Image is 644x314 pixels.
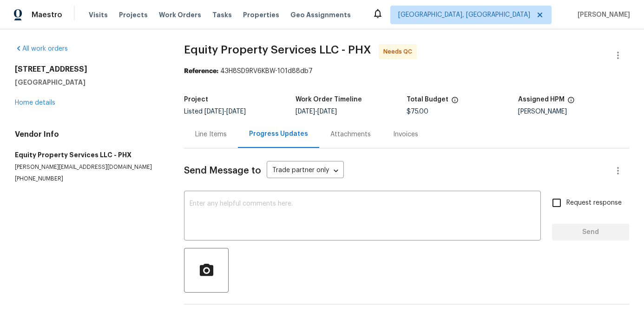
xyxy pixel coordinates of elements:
[204,108,246,115] span: -
[317,108,337,115] span: [DATE]
[15,65,162,74] h2: [STREET_ADDRESS]
[518,96,565,103] h5: Assigned HPM
[159,10,201,20] span: Work Orders
[243,10,279,20] span: Properties
[32,10,62,20] span: Maestro
[89,10,108,20] span: Visits
[184,166,261,175] span: Send Message to
[195,130,227,139] div: Line Items
[393,130,418,139] div: Invoices
[407,108,428,115] span: $75.00
[15,150,162,160] h5: Equity Property Services LLC - PHX
[451,96,459,108] span: The total cost of line items that have been proposed by Opendoor. This sum includes line items th...
[566,198,622,208] span: Request response
[184,108,246,115] span: Listed
[518,108,630,115] div: [PERSON_NAME]
[330,130,371,139] div: Attachments
[226,108,246,115] span: [DATE]
[15,100,55,106] a: Home details
[15,46,68,52] a: All work orders
[296,108,337,115] span: -
[296,108,315,115] span: [DATE]
[15,175,162,183] p: [PHONE_NUMBER]
[383,47,416,56] span: Needs QC
[249,129,308,139] div: Progress Updates
[574,10,630,20] span: [PERSON_NAME]
[15,130,162,139] h4: Vendor Info
[567,96,575,108] span: The hpm assigned to this work order.
[15,163,162,171] p: [PERSON_NAME][EMAIL_ADDRESS][DOMAIN_NAME]
[398,10,530,20] span: [GEOGRAPHIC_DATA], [GEOGRAPHIC_DATA]
[184,44,371,55] span: Equity Property Services LLC - PHX
[212,12,232,18] span: Tasks
[290,10,351,20] span: Geo Assignments
[119,10,148,20] span: Projects
[296,96,362,103] h5: Work Order Timeline
[204,108,224,115] span: [DATE]
[407,96,448,103] h5: Total Budget
[267,163,344,179] div: Trade partner only
[184,96,208,103] h5: Project
[184,67,629,76] div: 43H8SD9RV6KBW-101d88db7
[184,68,218,74] b: Reference:
[15,78,162,87] h5: [GEOGRAPHIC_DATA]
